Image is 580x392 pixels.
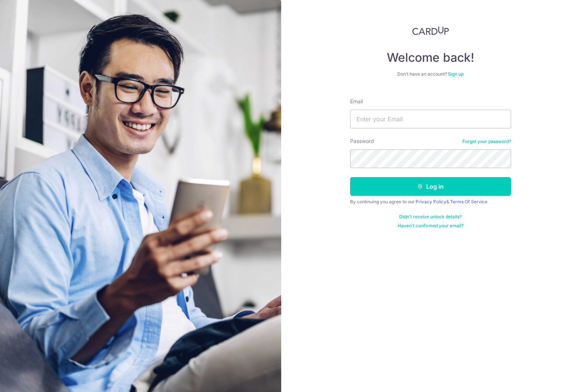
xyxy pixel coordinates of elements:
h4: Welcome back! [350,50,511,65]
div: Don’t have an account? [350,71,511,77]
a: Forgot your password? [462,139,511,145]
label: Password [350,137,374,145]
img: CardUp Logo [412,26,449,35]
a: Terms Of Service [450,199,488,204]
a: Didn't receive unlock details? [399,214,462,220]
a: Haven't confirmed your email? [398,223,464,229]
label: Email [350,98,363,105]
div: By continuing you agree to our & [350,199,511,205]
a: Sign up [448,71,464,77]
button: Log in [350,177,511,196]
a: Privacy Policy [416,199,446,204]
input: Enter your Email [350,110,511,128]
